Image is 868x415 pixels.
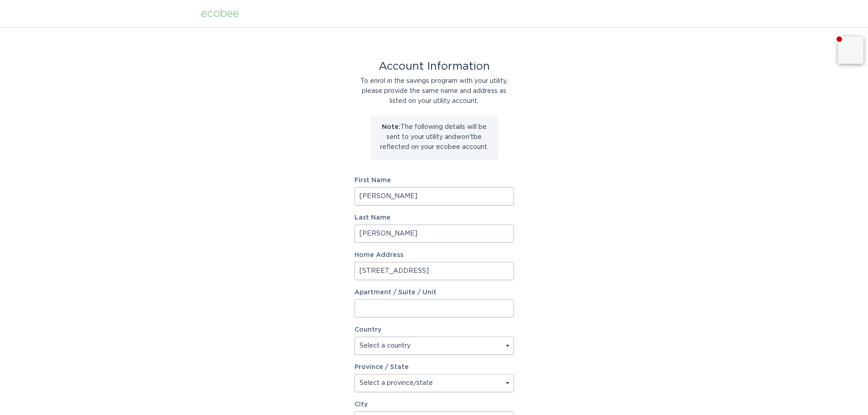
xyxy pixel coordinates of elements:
[354,289,514,296] label: Apartment / Suite / Unit
[354,61,514,72] div: Account Information
[354,252,514,258] label: Home Address
[201,9,239,19] div: ecobee
[354,76,514,106] div: To enrol in the savings program with your utility, please provide the same name and address as li...
[354,215,514,221] label: Last Name
[377,122,491,152] p: The following details will be sent to your utility and won't be reflected on your ecobee account.
[354,364,409,370] label: Province / State
[382,124,401,130] strong: Note:
[354,401,514,408] label: City
[354,177,514,184] label: First Name
[354,327,381,333] label: Country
